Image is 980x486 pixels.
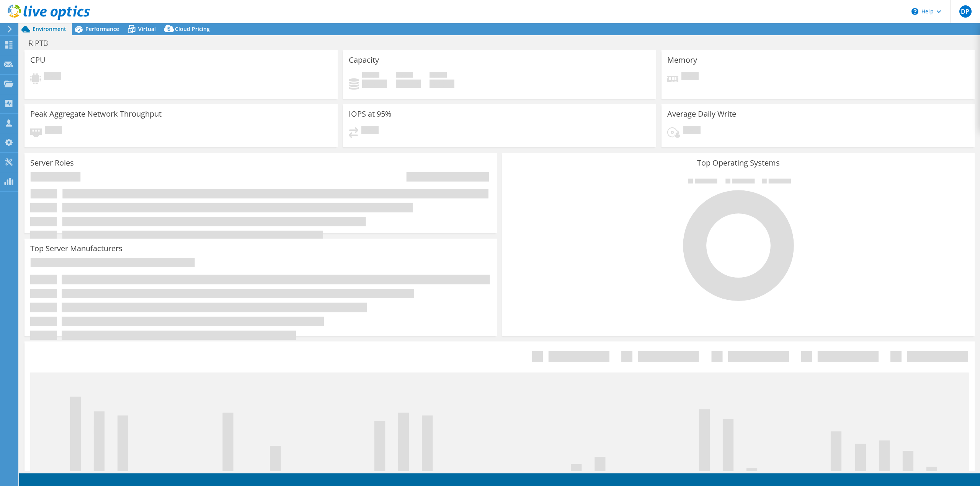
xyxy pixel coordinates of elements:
[361,126,379,136] span: Pending
[138,25,156,33] span: Virtual
[681,72,699,82] span: Pending
[30,56,46,64] h3: CPU
[508,159,969,167] h3: Top Operating Systems
[362,72,379,80] span: Used
[45,126,62,136] span: Pending
[85,25,119,33] span: Performance
[396,72,413,80] span: Free
[30,159,74,167] h3: Server Roles
[911,8,918,15] svg: \n
[396,80,421,88] h4: 0 GiB
[362,80,387,88] h4: 0 GiB
[30,110,162,118] h3: Peak Aggregate Network Throughput
[430,80,454,88] h4: 0 GiB
[175,25,210,33] span: Cloud Pricing
[959,5,972,18] span: DP
[44,72,61,82] span: Pending
[33,25,66,33] span: Environment
[667,56,697,64] h3: Memory
[667,110,736,118] h3: Average Daily Write
[430,72,447,80] span: Total
[30,244,122,253] h3: Top Server Manufacturers
[349,56,379,64] h3: Capacity
[25,39,60,47] h1: RIPTB
[683,126,701,136] span: Pending
[349,110,392,118] h3: IOPS at 95%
